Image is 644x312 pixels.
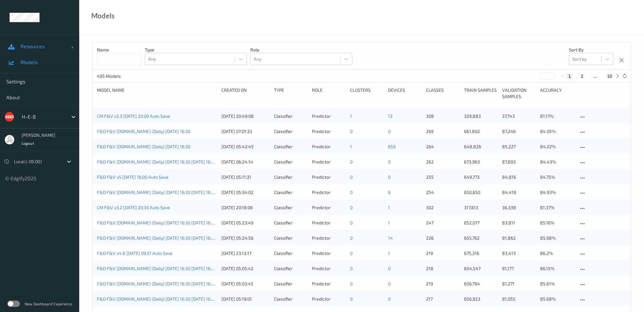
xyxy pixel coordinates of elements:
p: 86.15% [540,265,574,272]
div: Predictor [312,128,346,135]
div: Models [91,13,115,19]
a: 0 [350,159,353,164]
p: 219 [426,250,460,256]
p: 87,246 [502,128,536,135]
p: 648,826 [464,143,498,150]
div: Model Name [97,87,217,100]
div: Predictor [312,265,346,272]
a: 0 [350,205,353,210]
div: [DATE] 05:05:42 [221,265,270,272]
p: 83,811 [502,220,536,226]
a: F&D F&V [DOMAIN_NAME] (Daily) [DATE] 16:30 [DATE] 16:30 Auto Save [97,296,238,302]
p: 84.93% [540,189,574,196]
p: 673,963 [464,159,498,165]
a: F&D F&V [DOMAIN_NAME] (Daily) [DATE] 16:30 [DATE] 16:30 Auto Save [97,266,238,271]
a: F&D F&V [DOMAIN_NAME] (Daily) [DATE] 16:30 [97,144,190,149]
p: 81.17% [540,113,574,119]
div: [DATE] 05:19:01 [221,296,270,302]
p: 302 [426,204,460,211]
div: [DATE] 05:11:31 [221,174,270,180]
button: ... [591,73,599,79]
p: 37,743 [502,113,536,119]
p: 81,177 [502,265,536,272]
a: 0 [350,235,353,241]
div: clusters [350,87,384,100]
div: [DATE] 05:03:45 [221,281,270,287]
div: [DATE] 06:24:14 [221,159,270,165]
div: Predictor [312,281,346,287]
div: Predictor [312,204,346,211]
div: Validation Samples [502,87,536,100]
div: [DATE] 23:13:17 [221,250,270,256]
p: Role [250,47,352,53]
a: 659 [388,144,396,149]
div: Classifier [274,113,308,119]
div: Predictor [312,220,346,226]
div: [DATE] 05:42:45 [221,143,270,150]
p: 83,413 [502,250,536,256]
div: Classifier [274,281,308,287]
div: Classifier [274,250,308,256]
a: 0 [388,266,391,271]
p: 655,762 [464,235,498,241]
div: Predictor [312,113,346,119]
div: Role [312,87,346,100]
p: 85,227 [502,143,536,150]
div: [DATE] 20:18:06 [221,204,270,211]
div: Predictor [312,189,346,196]
p: 218 [426,265,460,272]
p: 264 [426,143,460,150]
a: F&D F&V v4.8 [DATE] 09:51 Auto Save [97,250,173,256]
div: Classifier [274,220,308,226]
button: 1 [566,73,573,79]
p: 226 [426,235,460,241]
div: Classes [426,87,460,100]
p: 81,271 [502,281,536,287]
p: 262 [426,159,460,165]
a: 0 [350,281,353,286]
div: [DATE] 05:34:02 [221,189,270,196]
p: 86.2% [540,250,574,256]
div: Classifier [274,265,308,272]
div: devices [388,87,422,100]
a: 1 [350,144,352,149]
p: 81,862 [502,235,536,241]
div: Predictor [312,159,346,165]
a: 0 [388,159,391,164]
p: 85.68% [540,296,574,302]
a: 1 [388,205,390,210]
div: Predictor [312,143,346,150]
div: Type [274,87,308,100]
div: Accuracy [540,87,574,100]
div: Predictor [312,296,346,302]
p: 495 Models [97,73,144,79]
a: F&D F&V [DOMAIN_NAME] (Daily) [DATE] 16:30 [DATE] 16:30 Auto Save [97,235,238,241]
p: 36,338 [502,204,536,211]
div: Classifier [274,204,308,211]
p: 650,650 [464,189,498,196]
p: 661,802 [464,128,498,135]
div: Created On [221,87,270,100]
button: 10 [605,73,614,79]
div: [DATE] 05:23:49 [221,220,270,226]
div: [DATE] 20:49:08 [221,113,270,119]
a: F&D F&V [DOMAIN_NAME] (Daily) [DATE] 16:30 [97,129,190,134]
div: Classifier [274,159,308,165]
a: 1 [388,220,390,225]
p: 308 [426,113,460,119]
div: Classifier [274,128,308,135]
div: Classifier [274,235,308,241]
a: 0 [388,296,391,302]
a: 0 [350,266,353,271]
p: 654,547 [464,265,498,272]
p: 84.05% [540,128,574,135]
a: F&D F&V [DOMAIN_NAME] (Daily) [DATE] 16:30 [DATE] 16:30 Auto Save [97,281,238,286]
a: 1 [350,113,352,119]
div: Predictor [312,235,346,241]
div: Train Samples [464,87,498,100]
p: 219 [426,281,460,287]
a: 0 [350,296,353,302]
p: 85.98% [540,235,574,241]
div: [DATE] 05:24:56 [221,235,270,241]
p: 217 [426,296,460,302]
